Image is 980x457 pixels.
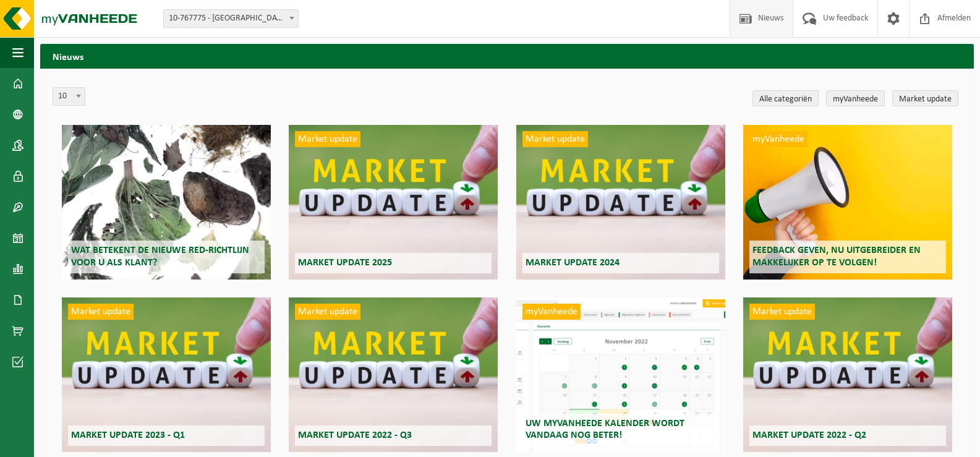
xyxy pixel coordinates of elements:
[516,125,725,280] a: Market update Market update 2024
[749,131,807,147] span: myVanheede
[62,297,271,452] a: Market update Market update 2023 - Q1
[295,304,360,320] span: Market update
[289,297,498,452] a: Market update Market update 2022 - Q3
[289,125,498,280] a: Market update Market update 2025
[526,419,684,440] span: Uw myVanheede kalender wordt vandaag nog beter!
[53,88,85,105] span: 10
[752,246,921,267] span: Feedback geven, nu uitgebreider en makkelijker op te volgen!
[163,9,299,28] span: 10-767775 - WESTFRO - STADEN
[68,304,134,320] span: Market update
[298,258,392,268] span: Market update 2025
[892,90,958,106] a: Market update
[298,430,412,440] span: Market update 2022 - Q3
[522,131,588,147] span: Market update
[743,125,952,280] a: myVanheede Feedback geven, nu uitgebreider en makkelijker op te volgen!
[752,90,819,106] a: Alle categoriën
[522,304,581,320] span: myVanheede
[71,430,185,440] span: Market update 2023 - Q1
[526,258,620,268] span: Market update 2024
[743,297,952,452] a: Market update Market update 2022 - Q2
[749,304,815,320] span: Market update
[71,246,249,267] span: Wat betekent de nieuwe RED-richtlijn voor u als klant?
[164,10,298,27] span: 10-767775 - WESTFRO - STADEN
[53,87,85,106] span: 10
[516,297,725,452] a: myVanheede Uw myVanheede kalender wordt vandaag nog beter!
[752,430,866,440] span: Market update 2022 - Q2
[62,125,271,280] a: Wat betekent de nieuwe RED-richtlijn voor u als klant?
[826,90,885,106] a: myVanheede
[295,131,360,147] span: Market update
[40,44,974,68] h2: Nieuws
